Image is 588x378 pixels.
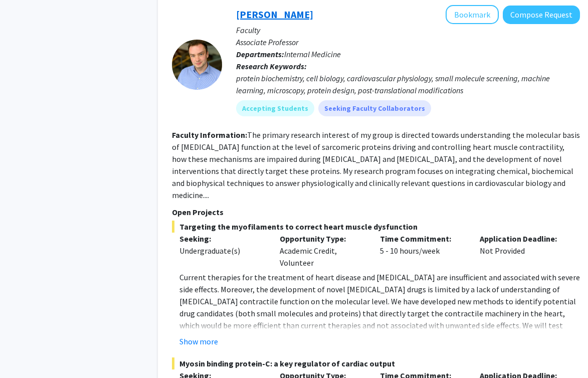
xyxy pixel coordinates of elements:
button: Compose Request to Thomas Kampourakis [503,6,580,24]
button: Show more [179,335,218,347]
span: Targeting the myofilaments to correct heart muscle dysfunction [172,221,580,233]
div: Academic Credit, Volunteer [272,233,372,269]
div: protein biochemistry, cell biology, cardiovascular physiology, small molecule screening, machine ... [236,72,580,96]
p: Associate Professor [236,36,580,48]
div: Undergraduate(s) [179,245,265,257]
p: Time Commitment: [380,233,465,245]
p: Open Projects [172,206,580,218]
span: Internal Medicine [284,49,341,59]
button: Add Thomas Kampourakis to Bookmarks [446,5,499,24]
span: Myosin binding protein-C: a key regulator of cardiac output [172,357,580,369]
mat-chip: Accepting Students [236,100,314,116]
mat-chip: Seeking Faculty Collaborators [318,100,431,116]
div: 5 - 10 hours/week [372,233,473,269]
p: Application Deadline: [480,233,565,245]
fg-read-more: The primary research interest of my group is directed towards understanding the molecular basis o... [172,130,580,200]
p: Opportunity Type: [280,233,365,245]
span: Current therapies for the treatment of heart disease and [MEDICAL_DATA] are insufficient and asso... [179,272,580,366]
div: Not Provided [472,233,572,269]
b: Research Keywords: [236,61,307,71]
iframe: Chat [8,333,43,370]
b: Departments: [236,49,284,59]
p: Seeking: [179,233,265,245]
a: [PERSON_NAME] [236,8,313,21]
p: Faculty [236,24,580,36]
b: Faculty Information: [172,130,247,140]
